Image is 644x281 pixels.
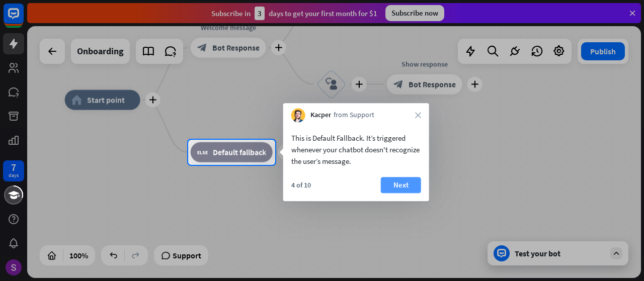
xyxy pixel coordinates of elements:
span: Default fallback [213,147,266,157]
div: This is Default Fallback. It’s triggered whenever your chatbot doesn't recognize the user’s message. [291,132,421,167]
button: Open LiveChat chat widget [8,4,38,34]
button: Next [381,177,421,193]
span: from Support [334,111,374,121]
span: Kacper [310,111,331,121]
div: 4 of 10 [291,180,311,190]
i: close [415,112,421,118]
i: block_fallback [197,147,208,157]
